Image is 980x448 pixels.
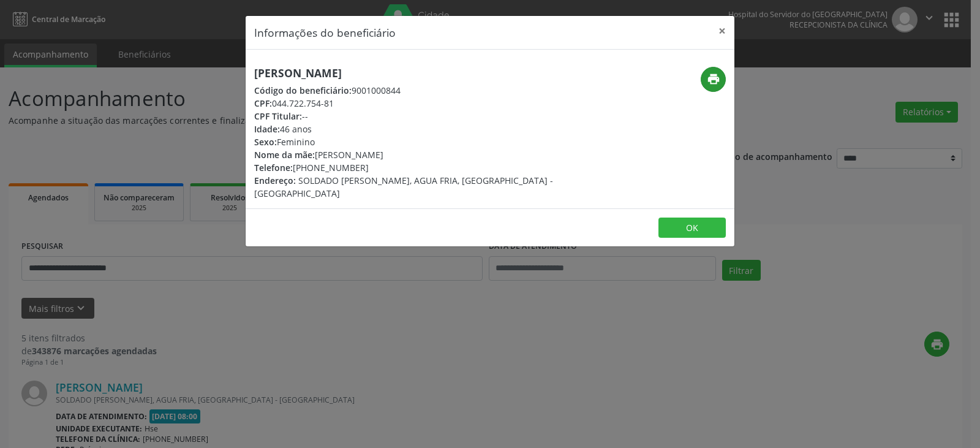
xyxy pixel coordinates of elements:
[254,123,280,135] span: Idade:
[254,85,352,96] span: Código do beneficiário:
[254,110,302,122] span: CPF Titular:
[254,110,563,123] div: --
[254,67,563,80] h5: [PERSON_NAME]
[254,161,563,174] div: [PHONE_NUMBER]
[254,175,296,186] span: Endereço:
[254,123,563,135] div: 46 anos
[254,97,272,109] span: CPF:
[254,149,315,161] span: Nome da mãe:
[254,162,293,173] span: Telefone:
[254,148,563,161] div: [PERSON_NAME]
[254,135,563,148] div: Feminino
[710,16,734,46] button: Close
[707,72,720,86] i: print
[658,218,726,238] button: OK
[254,175,553,199] span: SOLDADO [PERSON_NAME], AGUA FRIA, [GEOGRAPHIC_DATA] - [GEOGRAPHIC_DATA]
[254,25,396,40] h5: Informações do beneficiário
[701,67,726,92] button: print
[254,136,277,148] span: Sexo:
[254,97,563,110] div: 044.722.754-81
[254,84,563,97] div: 9001000844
